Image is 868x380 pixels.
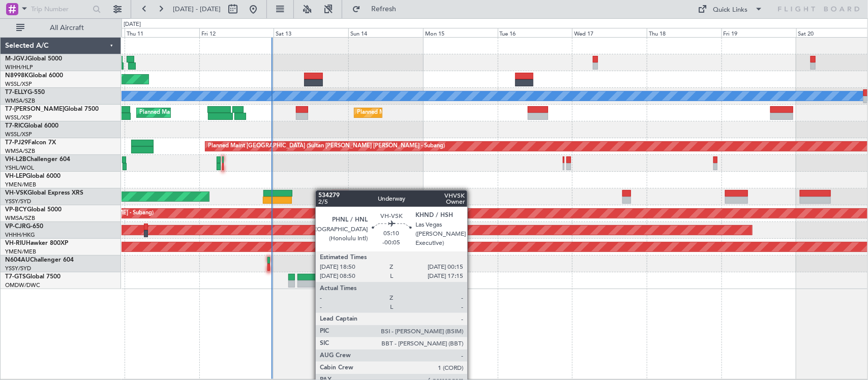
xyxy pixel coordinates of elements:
span: All Aircraft [26,24,107,31]
div: Planned Maint Dubai (Al Maktoum Intl) [139,105,240,120]
div: Thu 18 [647,28,722,37]
a: WIHH/HLP [5,64,33,71]
div: Wed 17 [572,28,647,37]
div: Fri 12 [199,28,274,37]
a: YMEN/MEB [5,181,36,188]
div: Fri 19 [722,28,796,37]
span: VH-LEP [5,173,26,179]
a: VH-VSKGlobal Express XRS [5,190,83,196]
a: WSSL/XSP [5,114,32,121]
div: Mon 15 [423,28,498,37]
div: Tue 16 [498,28,573,37]
span: VH-VSK [5,190,27,196]
input: Trip Number [31,2,89,17]
button: Quick Links [693,1,768,17]
span: VP-BCY [5,207,27,213]
div: Sat 13 [274,28,348,37]
span: T7-ELLY [5,89,27,96]
div: Sun 14 [348,28,423,37]
span: VP-CJR [5,224,26,230]
a: T7-ELLYG-550 [5,89,45,96]
a: VH-L2BChallenger 604 [5,156,70,163]
a: T7-RICGlobal 6000 [5,123,58,129]
a: YMEN/MEB [5,248,36,256]
span: T7-GTS [5,274,26,280]
a: WMSA/SZB [5,147,35,155]
a: WMSA/SZB [5,97,35,105]
span: M-JGVJ [5,56,27,62]
div: Planned Maint [GEOGRAPHIC_DATA] (Sultan [PERSON_NAME] [PERSON_NAME] - Subang) [208,139,445,154]
div: Quick Links [713,5,748,15]
span: [DATE] - [DATE] [173,5,221,14]
span: N8998K [5,73,28,79]
span: N604AU [5,257,30,263]
a: VP-CJRG-650 [5,224,43,230]
a: YSHL/WOL [5,164,34,172]
a: N604AUChallenger 604 [5,257,74,263]
span: T7-RIC [5,123,24,129]
span: Refresh [363,6,405,13]
a: T7-PJ29Falcon 7X [5,140,56,146]
a: T7-GTSGlobal 7500 [5,274,61,280]
a: N8998KGlobal 6000 [5,73,63,79]
span: VH-L2B [5,156,26,163]
a: WMSA/SZB [5,214,35,222]
a: WSSL/XSP [5,131,32,138]
a: WSSL/XSP [5,80,32,88]
div: [DATE] [124,20,141,29]
a: VH-RIUHawker 800XP [5,240,68,246]
button: Refresh [347,1,408,17]
a: VP-BCYGlobal 5000 [5,207,62,213]
span: T7-PJ29 [5,140,28,146]
a: T7-[PERSON_NAME]Global 7500 [5,106,99,112]
a: VHHH/HKG [5,231,35,239]
a: OMDW/DWC [5,281,40,289]
button: All Aircraft [11,20,110,36]
a: M-JGVJGlobal 5000 [5,56,62,62]
div: Planned Maint [GEOGRAPHIC_DATA] (Seletar) [357,105,476,120]
div: Thu 11 [125,28,199,37]
span: VH-RIU [5,240,26,246]
a: YSSY/SYD [5,265,31,272]
a: YSSY/SYD [5,198,31,205]
a: VH-LEPGlobal 6000 [5,173,61,179]
span: T7-[PERSON_NAME] [5,106,64,112]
